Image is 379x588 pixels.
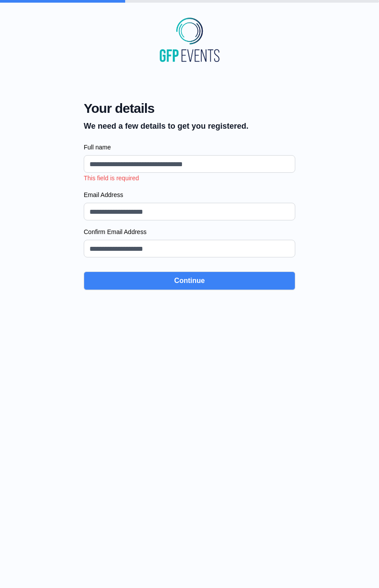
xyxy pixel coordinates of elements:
[84,175,139,182] span: This field is required
[156,14,223,65] img: MyGraduationClip
[84,272,295,290] button: Continue
[84,100,249,116] span: Your details
[84,120,249,132] p: We need a few details to get you registered.
[84,143,295,152] label: Full name
[84,190,295,199] label: Email Address
[84,227,295,236] label: Confirm Email Address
